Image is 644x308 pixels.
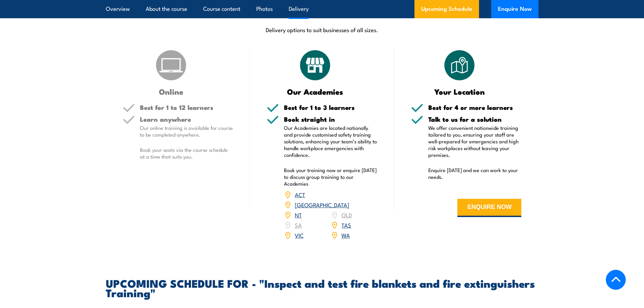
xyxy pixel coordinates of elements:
a: NT [295,211,302,219]
p: Our Academies are located nationally and provide customised safety training solutions, enhancing ... [284,124,377,158]
h3: Online [123,88,220,95]
p: Our online training is available for course to be completed anywhere. [140,124,233,138]
p: We offer convenient nationwide training tailored to you, ensuring your staff are well-prepared fo... [428,124,522,158]
h5: Book straight in [284,116,377,122]
a: VIC [295,231,304,239]
h5: Best for 1 to 3 learners [284,104,377,111]
p: Book your training now or enquire [DATE] to discuss group training to our Academies [284,167,377,187]
p: Delivery options to suit businesses of all sizes. [106,26,539,33]
a: WA [341,231,350,239]
a: [GEOGRAPHIC_DATA] [295,200,349,209]
p: Book your seats via the course schedule at a time that suits you. [140,146,233,160]
p: Enquire [DATE] and we can work to your needs. [428,167,522,180]
h5: Best for 4 or more learners [428,104,522,111]
h5: Learn anywhere [140,116,233,122]
a: TAS [341,221,351,229]
button: ENQUIRE NOW [457,199,521,217]
h3: Your Location [411,88,508,95]
h3: Our Academies [267,88,364,95]
h5: Best for 1 to 12 learners [140,104,233,111]
h2: UPCOMING SCHEDULE FOR - "Inspect and test fire blankets and fire extinguishers Training" [106,278,539,297]
a: ACT [295,190,305,198]
h5: Talk to us for a solution [428,116,522,122]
